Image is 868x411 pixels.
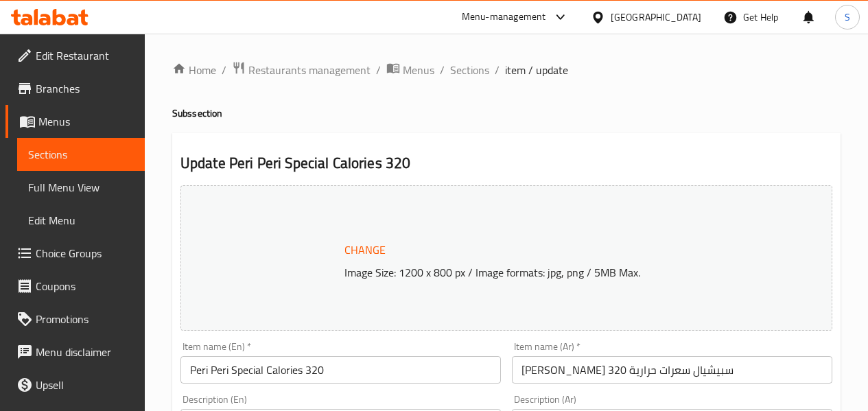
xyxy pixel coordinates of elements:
[36,278,134,294] span: Coupons
[28,179,134,196] span: Full Menu View
[172,106,841,120] h4: Subs section
[845,10,850,25] span: S
[36,47,134,64] span: Edit Restaurant
[17,204,145,237] a: Edit Menu
[36,245,134,261] span: Choice Groups
[5,72,145,105] a: Branches
[450,62,489,78] a: Sections
[36,377,134,393] span: Upsell
[222,62,226,78] li: /
[386,61,434,79] a: Menus
[339,264,796,281] p: Image Size: 1200 x 800 px / Image formats: jpg, png / 5MB Max.
[180,356,501,384] input: Enter name En
[495,62,500,78] li: /
[36,311,134,327] span: Promotions
[28,146,134,163] span: Sections
[172,61,841,79] nav: breadcrumb
[5,303,145,336] a: Promotions
[5,368,145,401] a: Upsell
[17,138,145,171] a: Sections
[344,240,386,260] span: Change
[512,356,832,384] input: Enter name Ar
[376,62,381,78] li: /
[339,236,391,264] button: Change
[5,105,145,138] a: Menus
[180,153,832,174] h2: Update Peri Peri Special Calories 320
[38,113,134,130] span: Menus
[5,237,145,270] a: Choice Groups
[248,62,371,78] span: Restaurants management
[505,62,568,78] span: item / update
[36,80,134,97] span: Branches
[5,336,145,368] a: Menu disclaimer
[5,270,145,303] a: Coupons
[403,62,434,78] span: Menus
[28,212,134,228] span: Edit Menu
[172,62,216,78] a: Home
[462,9,546,25] div: Menu-management
[17,171,145,204] a: Full Menu View
[440,62,445,78] li: /
[232,61,371,79] a: Restaurants management
[36,344,134,360] span: Menu disclaimer
[611,10,701,25] div: [GEOGRAPHIC_DATA]
[5,39,145,72] a: Edit Restaurant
